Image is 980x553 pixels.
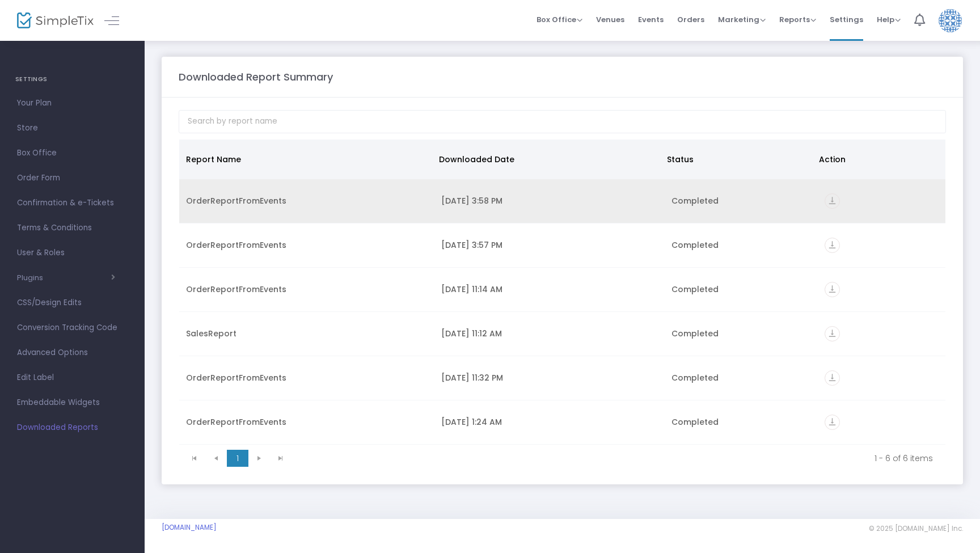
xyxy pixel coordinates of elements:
[186,284,428,295] div: OrderReportFromEvents
[186,239,428,251] div: OrderReportFromEvents
[17,96,128,111] span: Your Plan
[227,450,248,467] span: Page 1
[671,328,811,339] div: Completed
[779,14,816,25] span: Reports
[186,416,428,428] div: OrderReportFromEvents
[441,416,657,428] div: 3/12/2025 1:24 AM
[825,282,939,297] div: https://go.SimpleTix.com/luoa1
[299,453,933,464] kendo-pager-info: 1 - 6 of 6 items
[537,14,582,25] span: Box Office
[825,415,840,430] i: vertical_align_bottom
[671,239,811,251] div: Completed
[17,273,115,282] button: Plugins
[17,196,128,210] span: Confirmation & e-Tickets
[17,320,128,335] span: Conversion Tracking Code
[441,195,657,206] div: 8/11/2025 3:58 PM
[638,5,664,34] span: Events
[825,282,840,297] i: vertical_align_bottom
[17,221,128,235] span: Terms & Conditions
[441,239,657,251] div: 8/11/2025 3:57 PM
[432,140,660,179] th: Downloaded Date
[179,140,945,445] div: Data table
[17,296,128,310] span: CSS/Design Edits
[718,14,766,25] span: Marketing
[17,246,128,260] span: User & Roles
[671,416,811,428] div: Completed
[179,69,333,85] m-panel-title: Downloaded Report Summary
[17,146,128,161] span: Box Office
[825,197,840,208] a: vertical_align_bottom
[186,195,428,206] div: OrderReportFromEvents
[17,121,128,136] span: Store
[671,372,811,383] div: Completed
[877,14,901,25] span: Help
[825,418,840,429] a: vertical_align_bottom
[812,140,939,179] th: Action
[660,140,812,179] th: Status
[17,171,128,185] span: Order Form
[671,195,811,206] div: Completed
[825,238,939,253] div: https://go.SimpleTix.com/sc4hi
[825,370,939,386] div: https://go.SimpleTix.com/pdvm1
[677,5,704,34] span: Orders
[17,395,128,410] span: Embeddable Widgets
[825,326,939,341] div: https://go.SimpleTix.com/mbcbw
[671,284,811,295] div: Completed
[17,370,128,385] span: Edit Label
[825,326,840,341] i: vertical_align_bottom
[441,328,657,339] div: 8/11/2025 11:12 AM
[162,523,217,532] a: [DOMAIN_NAME]
[17,420,128,435] span: Downloaded Reports
[825,370,840,386] i: vertical_align_bottom
[17,345,128,360] span: Advanced Options
[179,140,432,179] th: Report Name
[825,330,840,341] a: vertical_align_bottom
[596,5,624,34] span: Venues
[869,524,963,533] span: © 2025 [DOMAIN_NAME] Inc.
[825,193,939,209] div: https://go.SimpleTix.com/7i6bb
[825,238,840,253] i: vertical_align_bottom
[825,241,840,252] a: vertical_align_bottom
[179,110,946,133] input: Search by report name
[825,415,939,430] div: https://go.SimpleTix.com/1pdna
[830,5,863,34] span: Settings
[825,374,840,385] a: vertical_align_bottom
[825,285,840,297] a: vertical_align_bottom
[186,372,428,383] div: OrderReportFromEvents
[441,284,657,295] div: 8/11/2025 11:14 AM
[825,193,840,209] i: vertical_align_bottom
[186,328,428,339] div: SalesReport
[441,372,657,383] div: 4/27/2025 11:32 PM
[15,68,129,91] h4: SETTINGS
